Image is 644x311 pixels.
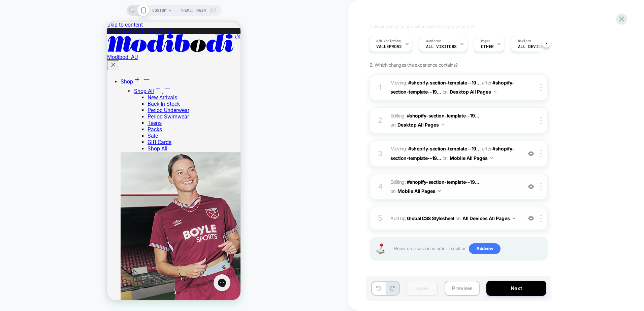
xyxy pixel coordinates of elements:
[397,186,441,196] button: Mobile All Pages
[528,215,534,221] img: crossed eye
[40,105,55,111] a: Packs
[407,113,479,118] span: #shopify-section-template--19...
[390,78,519,97] span: Moving:
[443,88,448,96] span: on
[180,5,206,16] span: Theme: MAIN
[469,243,501,254] span: Add new
[376,39,401,43] span: A/B Variation
[26,54,34,62] svg: Plus icon
[450,153,493,163] button: Mobile All Pages
[397,120,444,130] button: Desktop All Pages
[450,87,496,97] button: Desktop All Pages
[40,92,82,98] a: Period Swimwear
[518,44,546,49] span: ALL DEVICES
[377,212,384,225] div: 5
[13,57,43,63] a: Shop
[407,179,479,185] span: #shopify-section-template--19...
[455,214,460,222] span: on
[482,146,492,151] span: after
[540,215,542,222] img: close
[462,213,515,223] button: All Devices All Pages
[377,114,384,127] div: 2
[27,66,64,73] a: Shop
[390,120,395,129] span: on
[445,281,480,296] button: Preview
[13,130,133,280] a: West Ham United x Modibodi
[390,187,395,195] span: on
[540,150,542,157] img: close
[426,39,441,43] span: Audience
[377,180,384,194] div: 4
[481,39,490,43] span: Pages
[442,124,444,126] img: down arrow
[35,54,43,62] svg: Minus icon
[390,144,519,163] span: Moving:
[40,124,60,130] a: Shop All
[540,84,542,91] img: close
[528,151,534,157] img: crossed eye
[407,281,438,296] button: Save
[407,215,454,221] b: Global CSS Stylesheet
[40,111,51,117] a: Sale
[376,44,402,49] span: ValueProV2
[377,147,384,161] div: 3
[390,213,519,223] span: Adding
[152,5,166,16] span: CUSTOM
[518,39,531,43] span: Devices
[394,243,544,254] span: Hover on a section in order to edit or
[369,62,457,68] span: 2. Which changes the experience contains?
[390,111,519,130] span: Editing :
[390,178,519,196] span: Editing :
[40,73,70,79] a: New Arrivals
[513,217,515,219] img: down arrow
[47,63,55,71] svg: Plus icon
[426,44,457,49] span: All Visitors
[369,24,475,29] span: 1. What audience and where will the experience run?
[40,85,82,92] a: Period Underwear
[408,80,481,85] span: #shopify-section-template--19...
[438,190,441,192] img: down arrow
[374,243,387,254] img: Joystick
[3,40,9,46] svg: Cross icon
[40,98,55,105] a: Teens
[408,146,481,151] span: #shopify-section-template--19...
[481,44,494,49] span: OTHER
[40,79,73,85] a: Back In Stock
[490,157,493,159] img: down arrow
[486,281,546,296] button: Next
[56,63,64,71] svg: Minus icon
[494,91,496,93] img: down arrow
[540,117,542,124] img: close
[13,130,162,278] img: West Ham United x Modibodi
[103,250,127,272] iframe: Gorgias live chat messenger
[377,81,384,94] div: 1
[528,184,534,189] img: crossed eye
[482,80,492,85] span: after
[443,153,448,162] span: on
[40,117,64,124] a: Gift Cards
[540,183,542,191] img: close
